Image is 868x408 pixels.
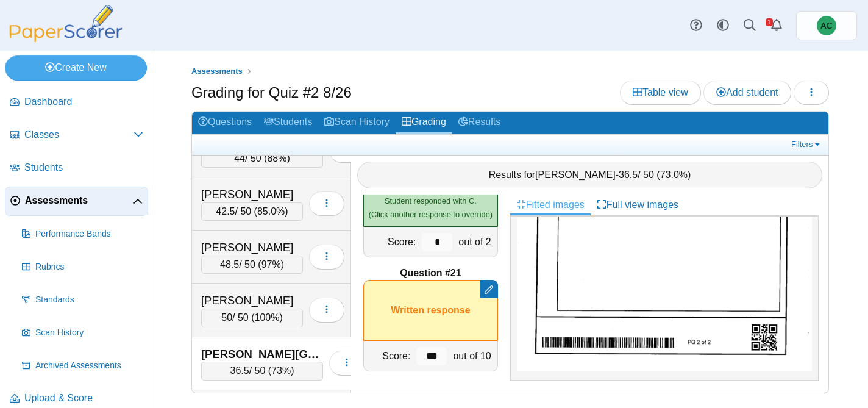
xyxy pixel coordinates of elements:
[5,88,148,117] a: Dashboard
[591,195,685,215] a: Full view images
[25,194,133,207] span: Assessments
[261,259,281,270] span: 97%
[5,121,148,150] a: Classes
[221,312,232,323] span: 50
[716,87,778,98] span: Add student
[201,149,323,168] div: / 50 ( )
[220,259,239,270] span: 48.5
[35,360,143,372] span: Archived Assessments
[396,112,452,134] a: Grading
[216,206,235,217] span: 42.5
[17,285,148,315] a: Standards
[201,256,303,274] div: / 50 ( )
[24,128,133,141] span: Classes
[817,16,836,35] span: Andrew Christman
[318,112,396,134] a: Scan History
[257,206,285,217] span: 85.0%
[633,87,688,98] span: Table view
[35,294,143,306] span: Standards
[201,309,303,327] div: / 50 ( )
[452,112,507,134] a: Results
[201,346,323,362] div: [PERSON_NAME][GEOGRAPHIC_DATA]
[17,351,148,381] a: Archived Assessments
[364,227,419,257] div: Score:
[201,240,303,256] div: [PERSON_NAME]
[201,187,303,202] div: [PERSON_NAME]
[364,341,413,371] div: Score:
[201,202,303,221] div: / 50 ( )
[17,318,148,348] a: Scan History
[450,341,497,371] div: out of 10
[188,64,246,79] a: Assessments
[763,12,790,39] a: Alerts
[510,195,591,215] a: Fitted images
[234,153,245,163] span: 44
[703,81,791,105] a: Add student
[17,252,148,282] a: Rubrics
[192,112,258,134] a: Questions
[35,228,143,240] span: Performance Bands
[369,196,493,219] small: (Click another response to override)
[5,55,147,80] a: Create New
[191,82,352,103] h1: Grading for Quiz #2 8/26
[258,112,318,134] a: Students
[788,138,825,151] a: Filters
[24,95,143,109] span: Dashboard
[191,66,243,76] span: Assessments
[267,153,286,163] span: 88%
[35,327,143,339] span: Scan History
[5,34,127,44] a: PaperScorer
[660,170,688,180] span: 73.0%
[455,227,497,257] div: out of 2
[620,81,701,105] a: Table view
[385,196,477,206] span: Student responded with C.
[35,261,143,273] span: Rubrics
[230,365,249,376] span: 36.5
[796,11,857,40] a: Andrew Christman
[24,161,143,174] span: Students
[201,293,303,309] div: [PERSON_NAME]
[363,280,498,341] div: Written response
[5,187,148,216] a: Assessments
[17,220,148,249] a: Performance Bands
[619,170,638,180] span: 36.5
[400,267,461,280] b: Question #21
[820,21,832,30] span: Andrew Christman
[271,365,291,376] span: 73%
[24,392,143,405] span: Upload & Score
[535,170,616,180] span: [PERSON_NAME]
[201,362,323,380] div: / 50 ( )
[357,162,822,188] div: Results for - / 50 ( )
[5,5,127,42] img: PaperScorer
[5,154,148,183] a: Students
[255,312,280,323] span: 100%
